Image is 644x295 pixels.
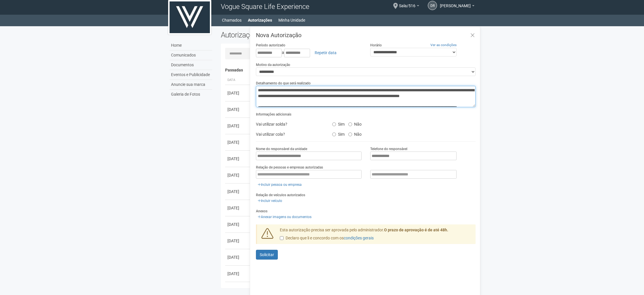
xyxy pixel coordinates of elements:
[260,252,274,257] span: Solicitar
[440,4,474,9] a: [PERSON_NAME]
[225,75,251,85] th: Data
[280,235,374,241] label: Declaro que li e concordo com os
[256,146,307,152] label: Nome do responsável da unidade
[332,122,336,126] input: Sim
[221,31,344,39] h2: Autorizações
[256,250,278,260] button: Solicitar
[170,41,212,50] a: Home
[170,90,212,99] a: Galeria de Fotos
[332,120,345,127] label: Sim
[256,192,305,198] label: Relação de veículos autorizados
[256,214,313,220] a: Anexar imagens ou documentos
[280,236,284,240] input: Declaro que li e concordo com oscondições gerais
[225,68,472,72] h4: Passadas
[256,81,311,86] label: Detalhamento do que será realizado
[248,16,272,24] a: Autorizações
[256,48,362,58] div: a
[428,1,437,10] a: DR
[256,32,476,38] h3: Nova Autorização
[278,16,305,24] a: Minha Unidade
[170,70,212,80] a: Eventos e Publicidade
[276,227,476,244] div: Esta autorização precisa ser aprovada pelo administrador.
[227,156,249,162] div: [DATE]
[256,209,267,214] label: Anexos
[227,123,249,129] div: [DATE]
[348,133,352,136] input: Não
[227,189,249,194] div: [DATE]
[332,130,345,137] label: Sim
[170,60,212,70] a: Documentos
[399,4,419,9] a: Sala/516
[384,228,448,232] strong: O prazo de aprovação é de até 48h.
[430,43,457,47] a: Ver as condições
[332,133,336,136] input: Sim
[227,90,249,96] div: [DATE]
[221,3,309,11] span: Vogue Square Life Experience
[227,107,249,112] div: [DATE]
[227,254,249,260] div: [DATE]
[222,16,242,24] a: Chamados
[170,50,212,60] a: Comunicados
[348,122,352,126] input: Não
[227,205,249,211] div: [DATE]
[252,120,328,128] div: Vai utilizar solda?
[256,62,290,67] label: Motivo da autorização
[256,43,285,48] label: Período autorizado
[370,43,382,48] label: Horário
[344,236,374,240] a: condições gerais
[256,198,284,204] a: Incluir veículo
[348,130,362,137] label: Não
[256,112,291,117] label: Informações adicionais
[370,146,407,152] label: Telefone do responsável
[227,139,249,145] div: [DATE]
[227,238,249,244] div: [DATE]
[227,271,249,277] div: [DATE]
[256,181,303,188] a: Incluir pessoa ou empresa
[227,172,249,178] div: [DATE]
[256,165,323,170] label: Relação de pessoas e empresas autorizadas
[170,80,212,90] a: Anuncie sua marca
[348,120,362,127] label: Não
[311,48,340,58] a: Repetir data
[227,222,249,227] div: [DATE]
[252,130,328,139] div: Vai utilizar cola?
